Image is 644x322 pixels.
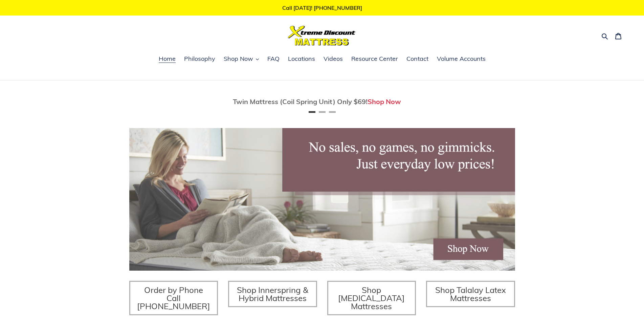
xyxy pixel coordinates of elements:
span: Shop Talalay Latex Mattresses [435,285,506,303]
span: Videos [324,55,343,63]
a: Shop [MEDICAL_DATA] Mattresses [327,281,416,315]
span: Twin Mattress (Coil Spring Unit) Only $69! [233,97,368,106]
a: Videos [320,54,346,64]
img: Xtreme Discount Mattress [288,26,356,46]
span: Shop [MEDICAL_DATA] Mattresses [338,285,405,311]
a: Home [155,54,179,64]
a: Contact [403,54,432,64]
button: Page 1 [309,111,315,113]
span: Resource Center [351,55,398,63]
button: Page 2 [319,111,326,113]
a: Shop Talalay Latex Mattresses [426,281,515,307]
a: Shop Innerspring & Hybrid Mattresses [228,281,317,307]
span: Order by Phone Call [PHONE_NUMBER] [137,285,210,311]
button: Shop Now [220,54,262,64]
span: Locations [288,55,315,63]
a: Volume Accounts [434,54,489,64]
img: herobannermay2022-1652879215306_1200x.jpg [129,128,515,271]
a: FAQ [264,54,283,64]
span: Contact [406,55,428,63]
a: Locations [285,54,318,64]
a: Shop Now [368,97,401,106]
a: Order by Phone Call [PHONE_NUMBER] [129,281,218,315]
span: Philosophy [184,55,215,63]
span: Shop Now [224,55,253,63]
span: FAQ [267,55,280,63]
button: Page 3 [329,111,336,113]
a: Resource Center [348,54,401,64]
a: Philosophy [181,54,219,64]
span: Shop Innerspring & Hybrid Mattresses [237,285,308,303]
span: Home [159,55,176,63]
span: Volume Accounts [437,55,486,63]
